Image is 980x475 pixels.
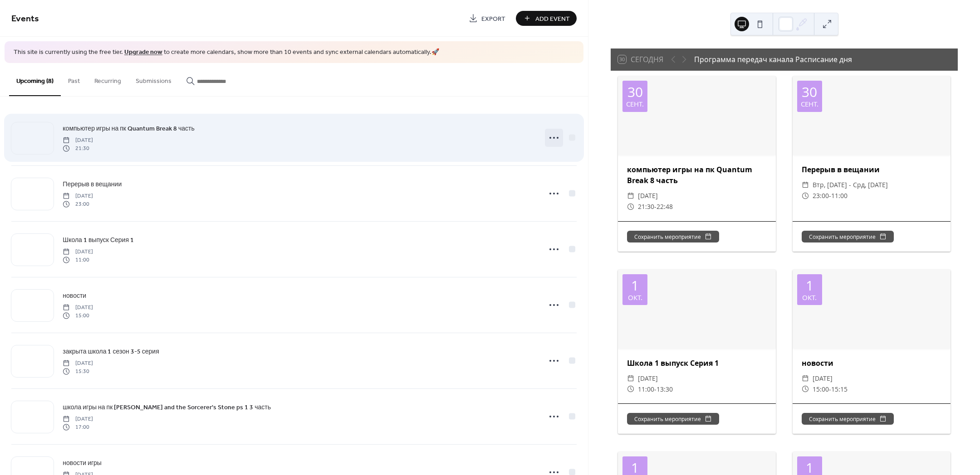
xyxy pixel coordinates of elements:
span: 15:30 [63,368,93,376]
span: закрыта школа 1 сезон 3-5 серия [63,347,159,356]
span: Школа 1 выпуск Серия 1 [63,235,134,245]
a: Школа 1 выпуск Серия 1 [63,235,134,245]
div: 30 [627,85,643,99]
span: - [829,384,831,395]
span: 15:15 [831,384,848,395]
span: [DATE] [63,415,93,423]
div: 30 [802,85,817,99]
button: Recurring [87,63,128,95]
button: Сохранить мероприятие [802,231,894,242]
span: [DATE] [638,190,658,201]
span: компьютер игры на пк Quantum Break 8 часть [63,124,194,133]
span: 21:30 [63,145,93,153]
div: окт. [802,294,817,301]
div: ​ [627,384,634,395]
div: ​ [627,373,634,384]
span: [DATE] [638,373,658,384]
span: [DATE] [63,192,93,200]
span: [DATE] [813,373,833,384]
div: Школа 1 выпуск Серия 1 [618,358,776,368]
a: Upgrade now [124,46,162,58]
div: сент. [801,101,818,107]
span: 23:00 [63,200,93,208]
span: 21:30 [638,201,654,212]
span: 15:00 [63,312,93,320]
button: Upcoming (8) [9,63,61,96]
div: ​ [802,384,809,395]
a: новости игры [63,458,102,468]
button: Add Event [516,11,577,26]
span: 11:00 [638,384,654,395]
span: - [654,384,657,395]
span: школа игры на пк [PERSON_NAME] and the Sorcerer's Stone ps 1 3 часть [63,402,271,412]
span: - [829,190,831,201]
div: компьютер игры на пк Quantum Break 8 часть [618,164,776,186]
span: Export [481,14,505,24]
div: 1 [631,279,639,292]
button: Сохранить мероприятие [627,413,719,425]
span: Add Event [535,14,570,24]
div: ​ [802,373,809,384]
span: [DATE] [63,359,93,367]
span: Events [11,10,39,28]
div: ​ [802,179,809,190]
span: 11:00 [63,256,93,264]
span: 15:00 [813,384,829,395]
span: 11:00 [831,190,848,201]
span: новости игры [63,458,102,468]
div: 1 [806,461,813,475]
span: Перерыв в вещании [63,179,122,189]
div: 1 [806,279,813,292]
span: 13:30 [657,384,673,395]
button: Сохранить мероприятие [627,231,719,242]
span: 22:48 [657,201,673,212]
div: Перерыв в вещании [793,164,951,175]
div: ​ [627,201,634,212]
div: Программа передач канала Расписание дня [694,54,852,65]
span: [DATE] [63,247,93,256]
a: Перерыв в вещании [63,179,122,189]
a: закрыта школа 1 сезон 3-5 серия [63,346,159,357]
div: ​ [802,190,809,201]
span: 17:00 [63,423,93,431]
button: Past [61,63,87,95]
span: This site is currently using the free tier. to create more calendars, show more than 10 events an... [14,48,439,57]
span: - [654,201,657,212]
div: ​ [627,190,634,201]
div: новости [793,358,951,368]
div: окт. [628,294,642,301]
a: Export [462,11,512,26]
button: Сохранить мероприятие [802,413,894,425]
span: [DATE] [63,136,93,144]
div: сент. [626,101,644,107]
a: компьютер игры на пк Quantum Break 8 часть [63,123,194,134]
a: новости [63,291,86,301]
span: [DATE] [63,303,93,311]
button: Submissions [128,63,179,95]
span: втр, [DATE] - срд, [DATE] [813,179,888,190]
span: 23:00 [813,190,829,201]
div: 1 [631,461,639,475]
a: школа игры на пк [PERSON_NAME] and the Sorcerer's Stone ps 1 3 часть [63,402,271,412]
